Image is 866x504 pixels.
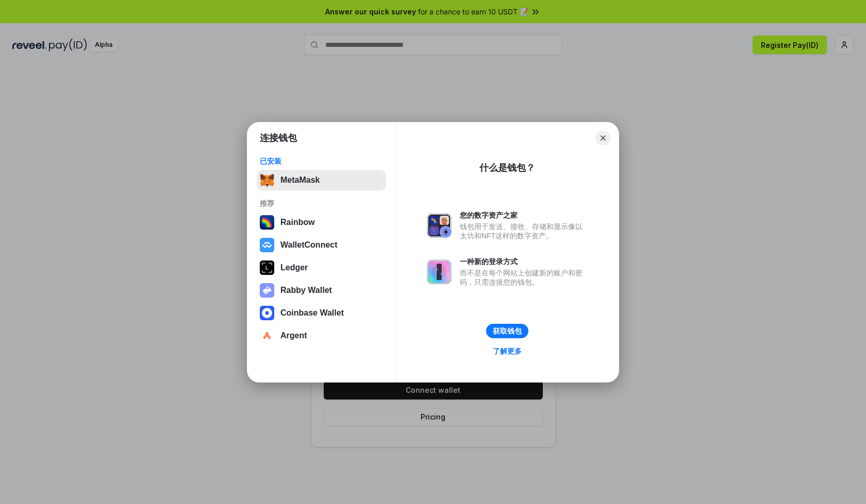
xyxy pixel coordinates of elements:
[257,303,386,323] button: Coinbase Wallet
[280,331,307,340] div: Argent
[486,324,528,338] button: 获取钱包
[257,280,386,301] button: Rabby Wallet
[280,176,320,185] div: MetaMask
[260,306,274,320] img: svg+xml,%3Csvg%20width%3D%2228%22%20height%3D%2228%22%20viewBox%3D%220%200%2028%2028%22%20fill%3D...
[260,157,383,166] div: 已安装
[257,235,386,255] button: WalletConnect
[493,346,522,356] div: 了解更多
[257,257,386,278] button: Ledger
[260,238,274,252] img: svg+xml,%3Csvg%20width%3D%2228%22%20height%3D%2228%22%20viewBox%3D%220%200%2028%2028%22%20fill%3D...
[487,344,528,358] a: 了解更多
[280,263,308,272] div: Ledger
[260,260,274,275] img: svg+xml,%3Csvg%20xmlns%3D%22http%3A%2F%2Fwww.w3.org%2F2000%2Fsvg%22%20width%3D%2228%22%20height%3...
[479,162,535,174] div: 什么是钱包？
[280,286,332,295] div: Rabby Wallet
[460,268,588,287] div: 而不是在每个网站上创建新的账户和密码，只需连接您的钱包。
[280,218,315,227] div: Rainbow
[427,213,452,238] img: svg+xml,%3Csvg%20xmlns%3D%22http%3A%2F%2Fwww.w3.org%2F2000%2Fsvg%22%20fill%3D%22none%22%20viewBox...
[596,131,610,145] button: Close
[460,211,588,220] div: 您的数字资产之家
[493,326,522,336] div: 获取钱包
[260,132,297,144] h1: 连接钱包
[260,173,274,187] img: svg+xml,%3Csvg%20fill%3D%22none%22%20height%3D%2233%22%20viewBox%3D%220%200%2035%2033%22%20width%...
[257,170,386,190] button: MetaMask
[260,199,383,208] div: 推荐
[260,328,274,343] img: svg+xml,%3Csvg%20width%3D%2228%22%20height%3D%2228%22%20viewBox%3D%220%200%2028%2028%22%20fill%3D...
[460,222,588,240] div: 钱包用于发送、接收、存储和显示像以太坊和NFT这样的数字资产。
[257,325,386,346] button: Argent
[427,259,452,284] img: svg+xml,%3Csvg%20xmlns%3D%22http%3A%2F%2Fwww.w3.org%2F2000%2Fsvg%22%20fill%3D%22none%22%20viewBox...
[260,283,274,298] img: svg+xml,%3Csvg%20xmlns%3D%22http%3A%2F%2Fwww.w3.org%2F2000%2Fsvg%22%20fill%3D%22none%22%20viewBox...
[280,240,338,250] div: WalletConnect
[460,257,588,266] div: 一种新的登录方式
[260,215,274,230] img: svg+xml,%3Csvg%20width%3D%22120%22%20height%3D%22120%22%20viewBox%3D%220%200%20120%20120%22%20fil...
[280,308,344,318] div: Coinbase Wallet
[257,212,386,233] button: Rainbow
